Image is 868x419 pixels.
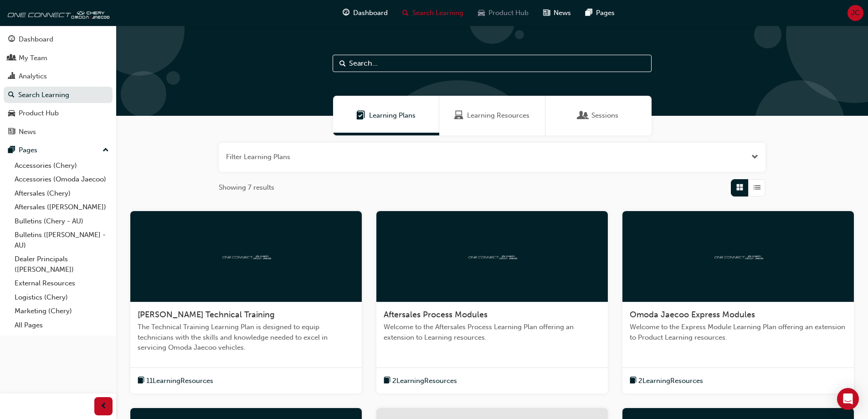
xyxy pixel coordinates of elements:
span: List [754,182,760,193]
span: Showing 7 results [219,182,274,193]
span: news-icon [8,128,15,136]
span: news-icon [543,7,550,19]
a: Dashboard [4,31,113,48]
div: Product Hub [19,108,59,119]
a: guage-iconDashboard [335,4,395,22]
span: pages-icon [586,7,592,19]
span: Learning Resources [454,110,463,121]
a: Accessories (Omoda Jaecoo) [11,172,113,186]
a: Search Learning [4,87,113,103]
div: My Team [19,53,47,63]
a: Product Hub [4,105,113,122]
span: chart-icon [8,72,15,81]
a: Learning ResourcesLearning Resources [439,96,545,135]
a: Dealer Principals ([PERSON_NAME]) [11,252,113,276]
a: Aftersales (Chery) [11,186,113,201]
span: search-icon [8,91,15,99]
a: My Team [4,50,113,67]
a: oneconnectOmoda Jaecoo Express ModulesWelcome to the Express Module Learning Plan offering an ext... [622,211,854,394]
button: Open the filter [751,152,758,162]
button: book-icon2LearningResources [384,375,457,387]
a: Accessories (Chery) [11,159,113,173]
span: up-icon [103,145,109,156]
span: Welcome to the Aftersales Process Learning Plan offering an extension to Learning resources. [384,322,601,342]
span: 2 Learning Resources [638,376,703,386]
span: Grid [736,182,743,193]
div: News [19,127,36,137]
a: car-iconProduct Hub [471,4,536,22]
span: guage-icon [343,7,349,19]
a: Analytics [4,68,113,85]
a: Learning PlansLearning Plans [333,96,439,135]
div: Open Intercom Messenger [837,388,859,410]
span: 11 Learning Resources [146,376,213,386]
button: JC [847,5,863,21]
a: Aftersales ([PERSON_NAME]) [11,200,113,214]
a: pages-iconPages [578,4,622,22]
span: Pages [596,8,615,18]
span: Search Learning [412,8,463,18]
a: news-iconNews [536,4,578,22]
span: people-icon [8,54,15,62]
span: Sessions [579,110,588,121]
img: oneconnect [221,252,271,260]
button: Pages [4,142,113,159]
a: SessionsSessions [545,96,652,135]
span: search-icon [402,7,409,19]
span: car-icon [478,7,485,19]
span: Omoda Jaecoo Express Modules [630,310,755,320]
span: Welcome to the Express Module Learning Plan offering an extension to Product Learning resources. [630,322,847,342]
span: pages-icon [8,146,15,155]
img: oneconnect [713,252,763,260]
a: Bulletins ([PERSON_NAME] - AU) [11,228,113,252]
a: oneconnect[PERSON_NAME] Technical TrainingThe Technical Training Learning Plan is designed to equ... [130,211,362,394]
div: Analytics [19,71,47,82]
img: oneconnect [467,252,517,260]
span: prev-icon [100,401,107,412]
span: car-icon [8,109,15,118]
span: 2 Learning Resources [392,376,457,386]
a: oneconnectAftersales Process ModulesWelcome to the Aftersales Process Learning Plan offering an e... [376,211,608,394]
a: Bulletins (Chery - AU) [11,214,113,228]
span: Aftersales Process Modules [384,310,488,320]
span: book-icon [384,375,390,387]
span: Learning Plans [369,110,416,121]
span: [PERSON_NAME] Technical Training [138,310,275,320]
button: DashboardMy TeamAnalyticsSearch LearningProduct HubNews [4,29,113,142]
span: book-icon [138,375,144,387]
button: book-icon2LearningResources [630,375,703,387]
span: Learning Plans [356,110,365,121]
button: book-icon11LearningResources [138,375,213,387]
div: Dashboard [19,34,53,45]
input: Search... [333,55,652,72]
span: The Technical Training Learning Plan is designed to equip technicians with the skills and knowled... [138,322,354,353]
a: Logistics (Chery) [11,290,113,305]
span: guage-icon [8,36,15,44]
div: Pages [19,145,37,155]
img: oneconnect [5,4,109,22]
a: Marketing (Chery) [11,304,113,318]
span: Dashboard [353,8,388,18]
span: Search [339,58,346,69]
a: All Pages [11,318,113,332]
a: search-iconSearch Learning [395,4,471,22]
span: Product Hub [488,8,529,18]
span: JC [851,8,860,18]
a: External Resources [11,276,113,290]
span: Learning Resources [467,110,529,121]
span: News [554,8,571,18]
span: book-icon [630,375,637,387]
span: Sessions [591,110,618,121]
a: News [4,124,113,140]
